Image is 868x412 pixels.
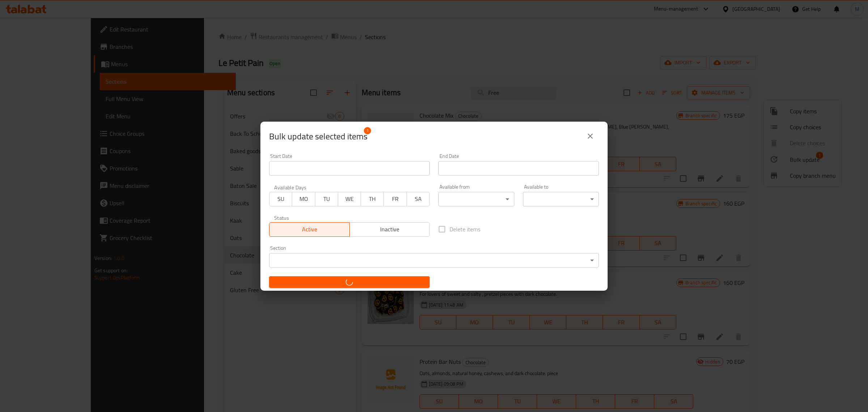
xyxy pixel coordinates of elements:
[269,131,367,142] span: Selected items count
[364,194,381,204] span: TH
[269,222,350,237] button: Active
[272,224,347,235] span: Active
[407,192,430,206] button: SA
[410,194,427,204] span: SA
[338,192,361,206] button: WE
[438,192,514,206] div: ​
[353,224,427,235] span: Inactive
[523,192,599,206] div: ​
[582,127,599,145] button: close
[383,192,407,206] button: FR
[315,192,338,206] button: TU
[272,194,289,204] span: SU
[295,194,312,204] span: MO
[349,222,430,237] button: Inactive
[292,192,315,206] button: MO
[341,194,358,204] span: WE
[269,192,292,206] button: SU
[450,225,480,234] span: Delete items
[361,192,384,206] button: TH
[364,127,371,134] span: 1
[269,253,599,268] div: ​
[318,194,335,204] span: TU
[387,194,404,204] span: FR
